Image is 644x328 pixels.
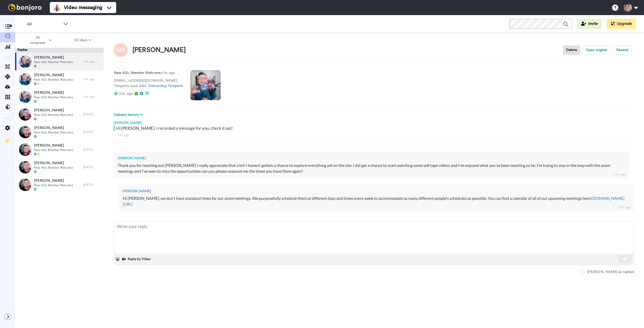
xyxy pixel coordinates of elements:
[582,45,610,55] button: Open original
[15,106,104,123] a: [PERSON_NAME]New AGL Member Welcome[DATE]
[613,45,631,55] button: Resend
[15,88,104,106] a: [PERSON_NAME]New AGL Member Welcome1 hr. ago
[19,73,31,85] img: 1e7f2d51-e941-4355-98e3-bf6ff33f96f4-thumb.jpg
[19,90,31,103] img: 331bdd6a-2f15-4a0c-b3c6-267f408e4690-thumb.jpg
[123,196,624,206] a: [DOMAIN_NAME][URL]
[6,4,44,11] img: bj-logo-header-white.svg
[117,132,631,137] div: 3 hr. ago
[84,130,101,134] div: [DATE]
[577,19,602,29] button: Invite
[123,189,630,194] div: [PERSON_NAME]
[34,108,73,113] span: [PERSON_NAME]
[15,48,104,53] div: Replies
[34,161,73,166] span: [PERSON_NAME]
[84,112,101,116] div: [DATE]
[622,257,628,261] img: send-white.svg
[618,205,631,210] div: 1 hr. ago
[114,71,161,75] strong: New AGL Member Welcome
[15,158,104,176] a: [PERSON_NAME]New AGL Member Welcome[DATE]
[16,33,63,47] button: All assignees
[15,141,104,158] a: [PERSON_NAME]New AGL Member Welcome[DATE]
[84,77,101,81] div: 1 hr. ago
[119,92,133,96] span: 3 hr. ago
[607,19,636,29] button: Upgrade
[114,112,144,118] button: Delivery history
[84,60,101,64] div: 1 hr. ago
[34,166,73,170] span: New AGL Member Welcome
[19,126,31,138] img: 44f36427-4b21-4c5b-96e5-52d4da63d18a-thumb.jpg
[5,138,10,143] img: Checklist.svg
[84,148,101,152] div: [DATE]
[34,95,73,99] span: New AGL Member Welcome
[84,95,101,99] div: 1 hr. ago
[123,196,630,207] div: Hi [PERSON_NAME], we don't have standard times for our zoom meetings. We purposefully schedule th...
[19,108,31,121] img: 26cad6b5-7554-4247-9d1a-00569f96efa5-thumb.jpg
[34,60,73,64] span: New AGL Member Welcome
[114,118,634,125] div: [PERSON_NAME]
[34,78,73,82] span: New AGL Member Welcome
[118,156,625,161] div: [PERSON_NAME]
[613,172,626,177] div: 1 hr. ago
[34,113,73,117] span: New AGL Member Welcome
[34,130,73,134] span: New AGL Member Welcome
[34,148,73,152] span: New AGL Member Welcome
[15,53,104,70] a: [PERSON_NAME]New AGL Member Welcome1 hr. ago
[84,165,101,169] div: [DATE]
[63,36,103,45] button: 60 days
[122,255,152,263] button: Reply by Video
[116,125,633,131] div: Hi [PERSON_NAME], I recorded a message for you, check it out!
[53,4,61,12] img: vm-color.svg
[34,125,73,130] span: [PERSON_NAME]
[563,45,580,55] button: Delete
[114,70,183,76] p: : 3 hr. ago
[34,73,73,78] span: [PERSON_NAME]
[19,178,31,191] img: 3469c43e-caf9-4bd6-8ae7-a8d198a84abe-thumb.jpg
[114,43,128,57] img: Image of Matthew Perez
[64,4,102,11] span: Video messaging
[15,176,104,194] a: [PERSON_NAME]New AGL Member Welcome[DATE]
[114,78,183,89] p: [EMAIL_ADDRESS][DOMAIN_NAME] Template used:
[19,55,31,68] img: 03c1dc23-d466-405b-8dec-b6951a0b890b-thumb.jpg
[34,183,73,187] span: New AGL Member Welcome
[84,183,101,187] div: [DATE]
[139,84,183,88] a: AGL Onboarding Template
[15,70,104,88] a: [PERSON_NAME]New AGL Member Welcome1 hr. ago
[34,178,73,183] span: [PERSON_NAME]
[34,55,73,60] span: [PERSON_NAME]
[34,90,73,95] span: [PERSON_NAME]
[34,143,73,148] span: [PERSON_NAME]
[133,46,186,54] div: [PERSON_NAME]
[19,161,31,173] img: faec18ea-af50-4331-b093-55ccb2440da7-thumb.jpg
[15,123,104,141] a: [PERSON_NAME]New AGL Member Welcome[DATE]
[587,269,634,274] div: [PERSON_NAME] as replied
[27,21,61,27] span: All
[118,163,625,174] div: Thank you for reaching out [PERSON_NAME] I really appreciate that a lot! I haven’t gotten a chanc...
[27,35,48,45] span: All assignees
[19,143,31,156] img: 40b7a9d2-4211-4449-97c3-d7adc3cfabb5-thumb.jpg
